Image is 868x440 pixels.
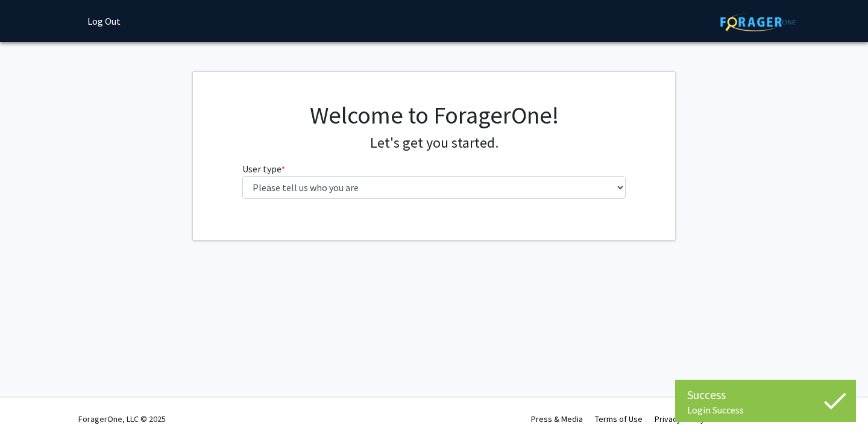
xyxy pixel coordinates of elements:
div: ForagerOne, LLC © 2025 [78,398,166,440]
label: User type [242,162,285,176]
a: Terms of Use [595,413,643,424]
div: Success [687,386,844,404]
a: Privacy Policy [655,413,705,424]
a: Press & Media [531,413,583,424]
div: Login Success [687,404,844,416]
h4: Let's get you started. [242,134,626,152]
h1: Welcome to ForagerOne! [242,101,626,130]
img: ForagerOne Logo [720,13,796,31]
